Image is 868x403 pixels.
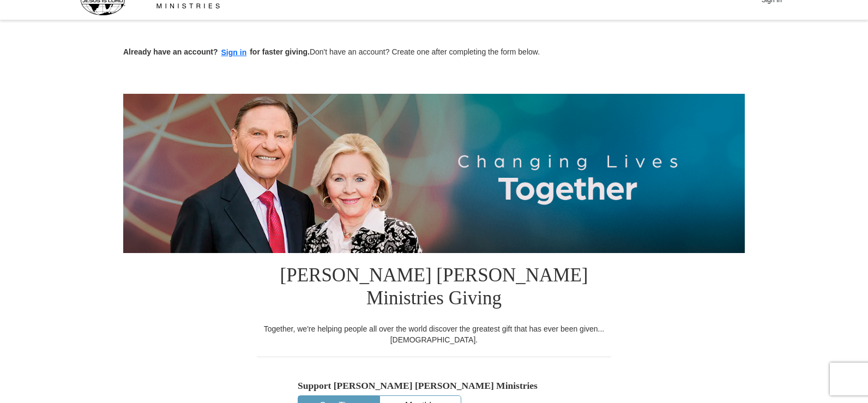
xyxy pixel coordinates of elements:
strong: Already have an account? for faster giving. [123,47,310,56]
div: Together, we're helping people all over the world discover the greatest gift that has ever been g... [257,323,611,345]
p: Don't have an account? Create one after completing the form below. [123,46,745,59]
button: Sign in [218,46,250,59]
h5: Support [PERSON_NAME] [PERSON_NAME] Ministries [298,380,570,392]
h1: [PERSON_NAME] [PERSON_NAME] Ministries Giving [257,253,611,323]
